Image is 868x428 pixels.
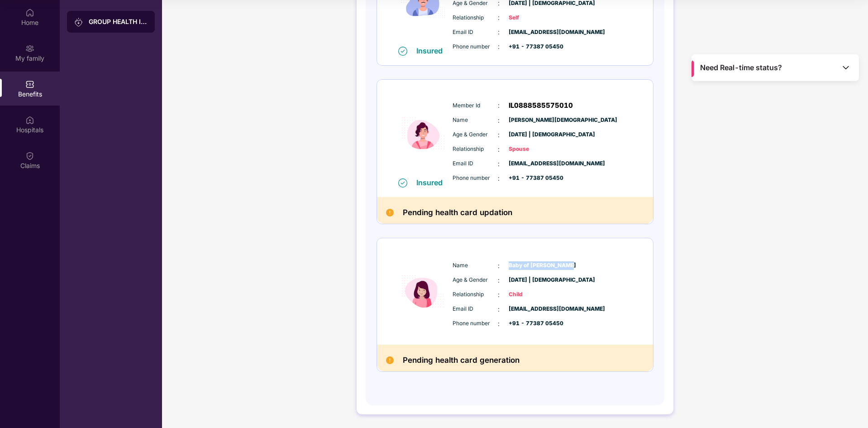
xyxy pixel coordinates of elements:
img: svg+xml;base64,PHN2ZyB4bWxucz0iaHR0cDovL3d3dy53My5vcmcvMjAwMC9zdmciIHdpZHRoPSIxNiIgaGVpZ2h0PSIxNi... [398,47,407,56]
span: Spouse [509,145,554,154]
span: [EMAIL_ADDRESS][DOMAIN_NAME] [509,305,554,313]
h2: Pending health card generation [403,354,520,367]
span: [EMAIL_ADDRESS][DOMAIN_NAME] [509,159,554,168]
span: Relationship [453,290,498,299]
span: : [498,261,500,271]
span: Email ID [453,305,498,313]
span: : [498,159,500,169]
span: : [498,304,500,314]
span: [EMAIL_ADDRESS][DOMAIN_NAME] [509,28,554,37]
span: Phone number [453,43,498,51]
span: Email ID [453,159,498,168]
span: [DATE] | [DEMOGRAPHIC_DATA] [509,276,554,284]
span: [DATE] | [DEMOGRAPHIC_DATA] [509,130,554,139]
span: +91 - 77387 05450 [509,174,554,183]
img: Pending [386,356,394,364]
h2: Pending health card updation [403,206,512,219]
span: Name [453,261,498,270]
img: svg+xml;base64,PHN2ZyBpZD0iQ2xhaW0iIHhtbG5zPSJodHRwOi8vd3d3LnczLm9yZy8yMDAwL3N2ZyIgd2lkdGg9IjIwIi... [25,151,34,160]
img: Pending [386,209,394,216]
span: : [498,115,500,125]
div: GROUP HEALTH INSURANCE [89,17,148,26]
span: Relationship [453,14,498,22]
img: svg+xml;base64,PHN2ZyBpZD0iSG9zcGl0YWxzIiB4bWxucz0iaHR0cDovL3d3dy53My5vcmcvMjAwMC9zdmciIHdpZHRoPS... [25,115,34,124]
span: : [498,101,500,111]
span: : [498,290,500,300]
img: Toggle Icon [841,63,850,72]
span: [PERSON_NAME][DEMOGRAPHIC_DATA] [509,116,554,125]
img: icon [396,247,450,336]
img: svg+xml;base64,PHN2ZyB4bWxucz0iaHR0cDovL3d3dy53My5vcmcvMjAwMC9zdmciIHdpZHRoPSIxNiIgaGVpZ2h0PSIxNi... [398,178,407,188]
img: svg+xml;base64,PHN2ZyB3aWR0aD0iMjAiIGhlaWdodD0iMjAiIHZpZXdCb3g9IjAgMCAyMCAyMCIgZmlsbD0ibm9uZSIgeG... [74,18,83,27]
span: Self [509,14,554,22]
span: Child [509,290,554,299]
span: : [498,42,500,52]
span: Member Id [453,101,498,110]
span: Need Real-time status? [700,63,782,72]
span: : [498,13,500,23]
span: Phone number [453,319,498,328]
span: Name [453,116,498,125]
span: : [498,144,500,154]
img: icon [396,89,450,178]
img: svg+xml;base64,PHN2ZyB3aWR0aD0iMjAiIGhlaWdodD0iMjAiIHZpZXdCb3g9IjAgMCAyMCAyMCIgZmlsbD0ibm9uZSIgeG... [25,43,34,53]
span: : [498,130,500,140]
span: Baby of [PERSON_NAME] [509,261,554,270]
span: IL0888585575010 [509,100,573,111]
span: +91 - 77387 05450 [509,319,554,328]
span: +91 - 77387 05450 [509,43,554,51]
span: Age & Gender [453,276,498,284]
img: svg+xml;base64,PHN2ZyBpZD0iSG9tZSIgeG1sbnM9Imh0dHA6Ly93d3cudzMub3JnLzIwMDAvc3ZnIiB3aWR0aD0iMjAiIG... [25,8,34,17]
span: : [498,275,500,285]
span: : [498,173,500,183]
span: Email ID [453,28,498,37]
span: Relationship [453,145,498,154]
div: Insured [416,178,448,187]
span: : [498,27,500,37]
img: svg+xml;base64,PHN2ZyBpZD0iQmVuZWZpdHMiIHhtbG5zPSJodHRwOi8vd3d3LnczLm9yZy8yMDAwL3N2ZyIgd2lkdGg9Ij... [25,79,34,88]
span: : [498,319,500,329]
span: Age & Gender [453,130,498,139]
span: Phone number [453,174,498,183]
div: Insured [416,46,448,55]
